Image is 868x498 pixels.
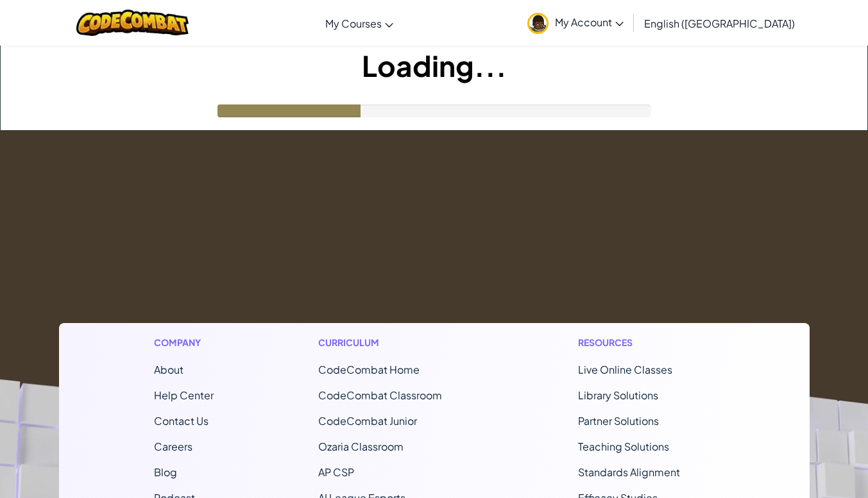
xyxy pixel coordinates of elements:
span: My Courses [325,17,382,30]
a: English ([GEOGRAPHIC_DATA]) [638,6,801,40]
a: AP CSP [318,465,354,479]
h1: Company [154,336,214,349]
a: Teaching Solutions [578,440,669,453]
a: CodeCombat Classroom [318,388,442,402]
span: English ([GEOGRAPHIC_DATA]) [644,17,795,30]
a: Blog [154,465,177,479]
h1: Curriculum [318,336,473,349]
a: Live Online Classes [578,363,672,376]
span: CodeCombat Home [318,363,420,376]
a: Standards Alignment [578,465,680,479]
a: About [154,363,183,376]
a: Library Solutions [578,388,658,402]
a: Partner Solutions [578,414,659,427]
a: CodeCombat Junior [318,414,417,427]
a: Ozaria Classroom [318,440,404,453]
a: Help Center [154,388,214,402]
img: CodeCombat logo [76,10,189,36]
img: avatar [527,13,549,34]
span: Contact Us [154,414,208,427]
a: My Account [521,3,630,43]
h1: Resources [578,336,715,349]
span: My Account [555,15,624,29]
a: Careers [154,440,192,453]
a: My Courses [319,6,400,40]
h1: Loading... [1,46,867,85]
